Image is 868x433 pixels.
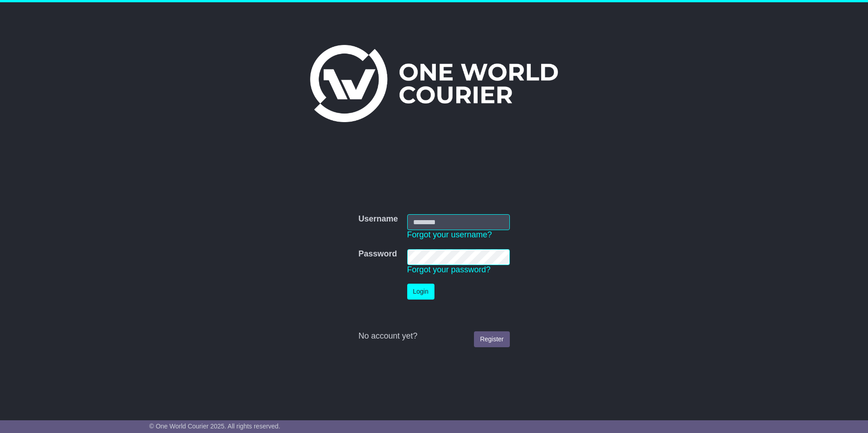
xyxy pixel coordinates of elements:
label: Password [358,249,397,259]
img: One World [310,45,558,122]
label: Username [358,214,398,224]
span: © One World Courier 2025. All rights reserved. [149,423,281,430]
div: No account yet? [358,331,509,341]
button: Login [407,284,434,300]
a: Forgot your password? [407,265,491,274]
a: Register [474,331,509,347]
a: Forgot your username? [407,230,492,239]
